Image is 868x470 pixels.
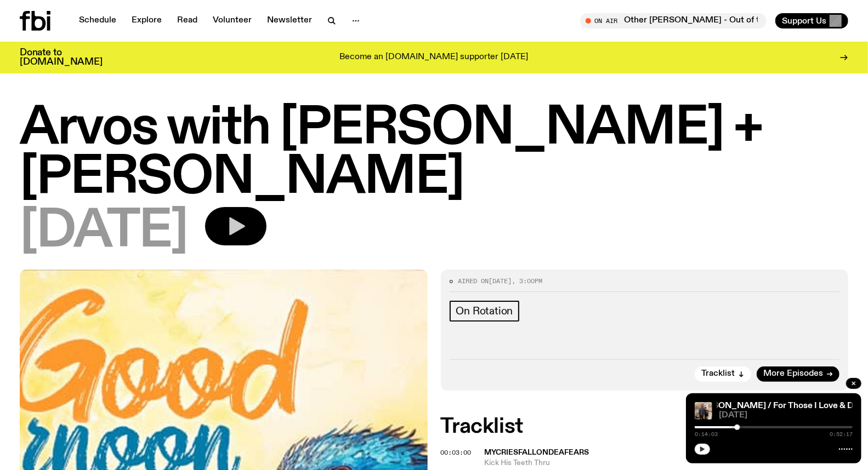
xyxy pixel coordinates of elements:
h2: Tracklist [441,417,849,437]
button: On AirOther [PERSON_NAME] - Out of the Box [580,13,767,28]
h3: Donate to [DOMAIN_NAME] [20,48,103,67]
a: Volunteer [206,13,258,28]
span: Aired on [458,277,489,285]
span: Support Us [782,16,826,26]
span: [DATE] [20,207,188,256]
span: 0:52:17 [830,432,853,437]
button: Tracklist [695,366,751,382]
span: [DATE] [489,277,512,285]
button: Support Us [775,13,848,28]
a: Explore [125,13,168,28]
span: Kick His Teeth Thru [485,458,753,468]
a: More Episodes [757,366,839,382]
button: 00:03:00 [441,450,472,456]
a: Read [171,13,204,28]
span: Tracklist [701,370,735,378]
a: Newsletter [260,13,319,28]
span: , 3:00pm [512,277,543,285]
span: On Rotation [456,305,513,317]
p: Become an [DOMAIN_NAME] supporter [DATE] [340,53,529,62]
span: [DATE] [719,411,853,420]
h1: Arvos with [PERSON_NAME] + [PERSON_NAME] [20,104,848,203]
span: More Episodes [763,370,823,378]
img: DOBBY and Ben in the fbi.radio studio, standing in front of some tour posters [695,402,712,420]
span: 00:03:00 [441,448,472,457]
span: 0:14:03 [695,432,718,437]
span: mycriesfallondeafears [485,449,589,456]
a: Schedule [72,13,123,28]
a: On Rotation [450,301,520,322]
